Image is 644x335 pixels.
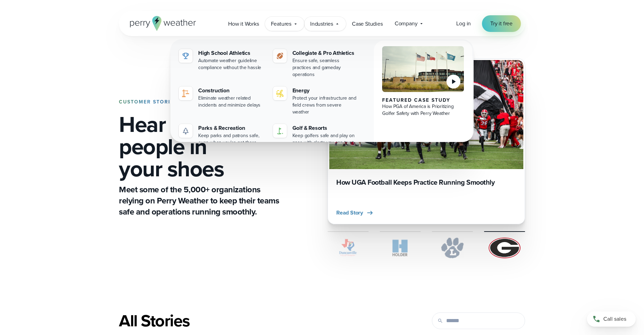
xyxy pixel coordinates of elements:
div: All Stories [119,311,386,330]
img: golf-iconV2.svg [276,127,284,135]
a: Try it free [482,15,521,32]
a: PGA of America, Frisco Campus Featured Case Study How PGA of America is Prioritizing Golfer Safet... [374,41,472,154]
a: Golf & Resorts Keep golfers safe and play on pace with alerts you can trust [270,121,362,149]
span: Call sales [603,315,626,323]
div: Automate weather guideline compliance without the hassle [198,57,265,71]
div: How PGA of America is Prioritizing Golfer Safety with Perry Weather [382,103,464,117]
div: Featured Case Study [382,98,464,103]
span: Company [395,19,418,28]
span: Read Story [336,209,363,217]
span: Features [271,20,291,28]
a: Parks & Recreation Keep parks and patrons safe, even when you're not there [176,121,267,149]
h1: Hear from people in your shoes [119,113,282,180]
img: proathletics-icon@2x-1.svg [276,52,284,60]
strong: CUSTOMER STORIES [119,98,177,106]
a: How it Works [222,17,265,31]
div: Parks & Recreation [198,124,265,132]
img: noun-crane-7630938-1@2x.svg [182,89,190,98]
a: Log in [456,19,471,28]
a: Case Studies [346,17,389,31]
a: Collegiate & Pro Athletics Ensure safe, seamless practices and gameday operations [270,46,362,81]
span: How it Works [228,20,259,28]
h3: How UGA Football Keeps Practice Running Smoothly [336,177,516,187]
span: Try it free [490,19,513,28]
div: High School Athletics [198,49,265,57]
p: Meet some of the 5,000+ organizations relying on Perry Weather to keep their teams safe and opera... [119,184,282,217]
img: Holder.svg [380,237,421,258]
a: Call sales [587,311,636,327]
span: Case Studies [352,20,383,28]
a: Energy Protect your infrastructure and field crews from severe weather [270,84,362,118]
div: Construction [198,86,265,95]
div: Keep parks and patrons safe, even when you're not there [198,132,265,146]
img: parks-icon-grey.svg [182,127,190,135]
img: PGA of America, Frisco Campus [382,46,464,92]
a: High School Athletics Automate weather guideline compliance without the hassle [176,46,267,74]
div: Energy [292,86,359,95]
img: City of Duncanville Logo [328,237,369,258]
div: Eliminate weather related incidents and minimize delays [198,95,265,109]
img: highschool-icon.svg [182,52,190,60]
img: energy-icon@2x-1.svg [276,89,284,98]
div: Collegiate & Pro Athletics [292,49,359,57]
div: Keep golfers safe and play on pace with alerts you can trust [292,132,359,146]
a: Construction Eliminate weather related incidents and minimize delays [176,84,267,111]
span: Industries [310,20,333,28]
div: Golf & Resorts [292,124,359,132]
div: Protect your infrastructure and field crews from severe weather [292,95,359,116]
button: Read Story [336,209,374,217]
div: Ensure safe, seamless practices and gameday operations [292,57,359,78]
